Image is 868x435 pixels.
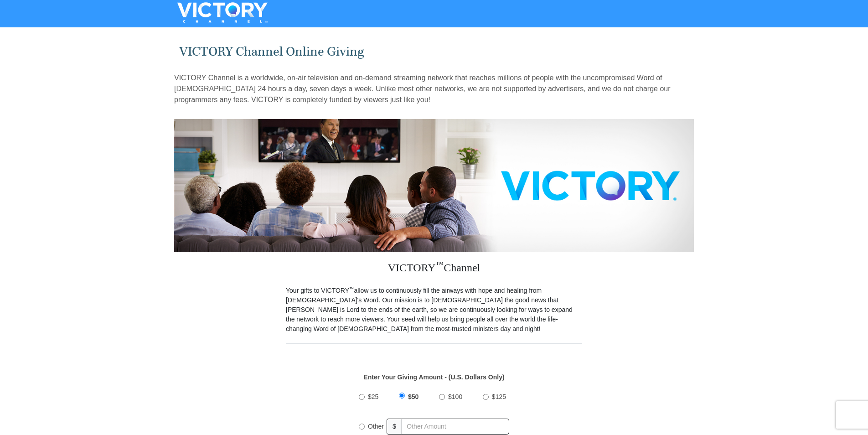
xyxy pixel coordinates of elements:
[174,72,694,105] p: VICTORY Channel is a worldwide, on-air television and on-demand streaming network that reaches mi...
[179,44,689,59] h1: VICTORY Channel Online Giving
[436,260,444,269] sup: ™
[286,252,582,286] h3: VICTORY Channel
[408,393,418,400] span: $50
[286,286,582,334] p: Your gifts to VICTORY allow us to continuously fill the airways with hope and healing from [DEMOG...
[165,2,279,23] img: VICTORYTHON - VICTORY Channel
[363,373,504,381] strong: Enter Your Giving Amount - (U.S. Dollars Only)
[448,393,462,400] span: $100
[402,419,509,435] input: Other Amount
[387,419,402,435] span: $
[368,393,378,400] span: $25
[349,286,354,291] sup: ™
[492,393,506,400] span: $125
[368,423,384,430] span: Other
